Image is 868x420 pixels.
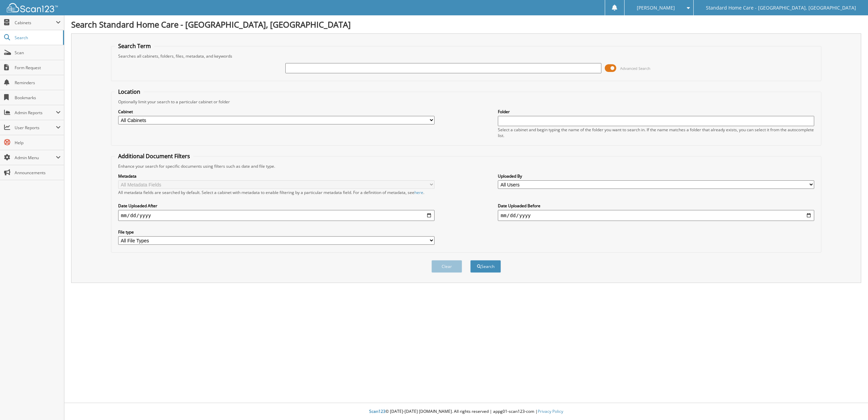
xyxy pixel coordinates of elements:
label: Date Uploaded After [118,203,435,209]
span: User Reports [15,125,56,131]
span: Scan [15,50,61,56]
button: Search [470,260,501,273]
span: Announcements [15,170,61,176]
img: scan123-logo-white.svg [7,3,58,12]
span: Bookmarks [15,95,61,101]
label: Date Uploaded Before [498,203,814,209]
input: end [498,210,814,221]
span: Admin Menu [15,155,56,161]
div: Optionally limit your search to a particular cabinet or folder [115,99,818,105]
button: Clear [431,260,462,273]
span: Search [15,35,60,41]
span: Help [15,140,61,146]
label: Uploaded By [498,173,814,179]
span: Advanced Search [620,66,650,71]
h1: Search Standard Home Care - [GEOGRAPHIC_DATA], [GEOGRAPHIC_DATA] [71,19,861,30]
span: Cabinets [15,20,56,26]
label: Cabinet [118,109,435,115]
legend: Additional Document Filters [115,152,193,160]
a: Privacy Policy [538,408,563,414]
div: All metadata fields are searched by default. Select a cabinet with metadata to enable filtering b... [118,190,435,195]
div: Enhance your search for specific documents using filters such as date and file type. [115,163,818,169]
label: File type [118,229,435,235]
span: Form Request [15,65,61,71]
span: Standard Home Care - [GEOGRAPHIC_DATA], [GEOGRAPHIC_DATA] [706,6,856,10]
legend: Search Term [115,42,154,50]
legend: Location [115,88,144,95]
div: © [DATE]-[DATE] [DOMAIN_NAME]. All rights reserved | appg01-scan123-com | [64,403,868,420]
label: Metadata [118,173,435,179]
input: start [118,210,435,221]
span: Reminders [15,80,61,86]
iframe: Chat Widget [834,387,868,420]
a: here [414,190,423,195]
span: Admin Reports [15,110,56,116]
label: Folder [498,109,814,115]
div: Select a cabinet and begin typing the name of the folder you want to search in. If the name match... [498,127,814,138]
div: Searches all cabinets, folders, files, metadata, and keywords [115,53,818,59]
span: [PERSON_NAME] [637,6,675,10]
span: Scan123 [369,408,385,414]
